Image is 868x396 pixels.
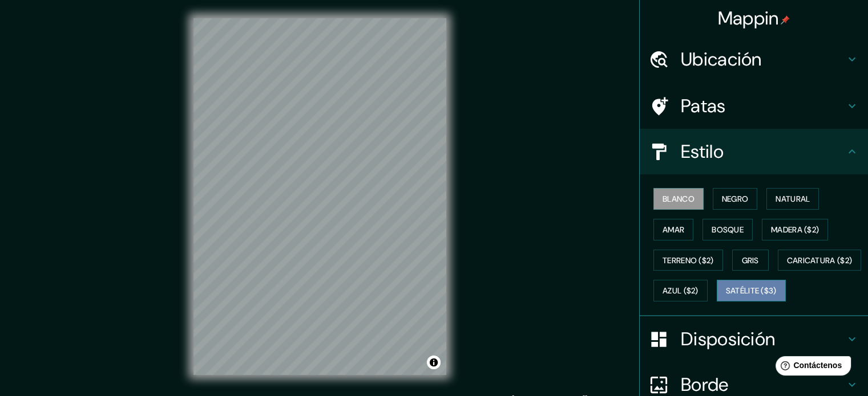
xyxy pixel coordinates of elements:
[766,352,855,383] iframe: Lanzador de widgets de ayuda
[776,194,810,204] font: Natural
[653,219,693,240] button: Amar
[732,250,769,271] button: Gris
[653,280,708,301] button: Azul ($2)
[640,36,868,82] div: Ubicación
[640,316,868,362] div: Disposición
[787,255,853,266] font: Caricatura ($2)
[653,188,704,210] button: Blanco
[722,194,749,204] font: Negro
[640,83,868,129] div: Patas
[681,94,726,118] font: Patas
[653,250,723,271] button: Terreno ($2)
[713,188,758,210] button: Negro
[663,194,695,204] font: Blanco
[712,224,744,235] font: Bosque
[742,255,759,266] font: Gris
[726,286,777,296] font: Satélite ($3)
[681,47,762,71] font: Ubicación
[771,224,819,235] font: Madera ($2)
[663,286,699,296] font: Azul ($2)
[762,219,828,240] button: Madera ($2)
[681,140,724,164] font: Estilo
[640,129,868,174] div: Estilo
[681,327,775,351] font: Disposición
[663,255,714,266] font: Terreno ($2)
[778,250,862,271] button: Caricatura ($2)
[781,15,790,25] img: pin-icon.png
[718,6,779,30] font: Mappin
[663,224,684,235] font: Amar
[703,219,753,240] button: Bosque
[717,280,786,301] button: Satélite ($3)
[193,18,446,375] canvas: Mapa
[427,356,441,369] button: Activar o desactivar atribución
[766,188,819,210] button: Natural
